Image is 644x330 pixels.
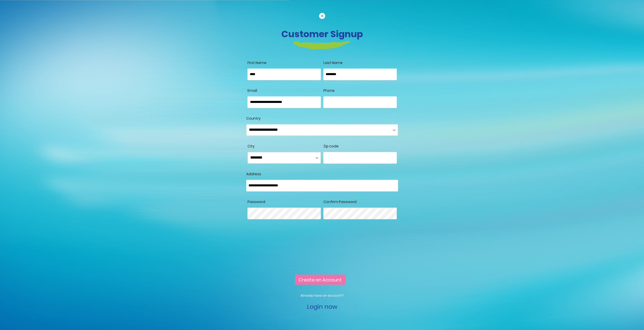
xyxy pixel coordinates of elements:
p: Already have an account? [246,293,398,298]
span: Zip code [323,144,339,149]
a: Login now [307,302,337,311]
span: Last Name [323,60,343,65]
h3: Customer Signup [182,29,463,39]
iframe: reCAPTCHA [246,242,323,262]
span: First Name [247,60,266,65]
span: Phone [323,88,335,93]
span: Country [246,116,261,121]
img: login-heading-border.png [293,41,351,49]
span: Create an Account [299,277,342,283]
span: City [247,144,255,149]
span: Email [247,88,257,93]
img: cancel [319,13,325,19]
button: Create an Account [295,275,345,285]
span: Confirm Password [323,199,357,204]
span: Address [246,171,261,177]
span: Password [247,199,265,204]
